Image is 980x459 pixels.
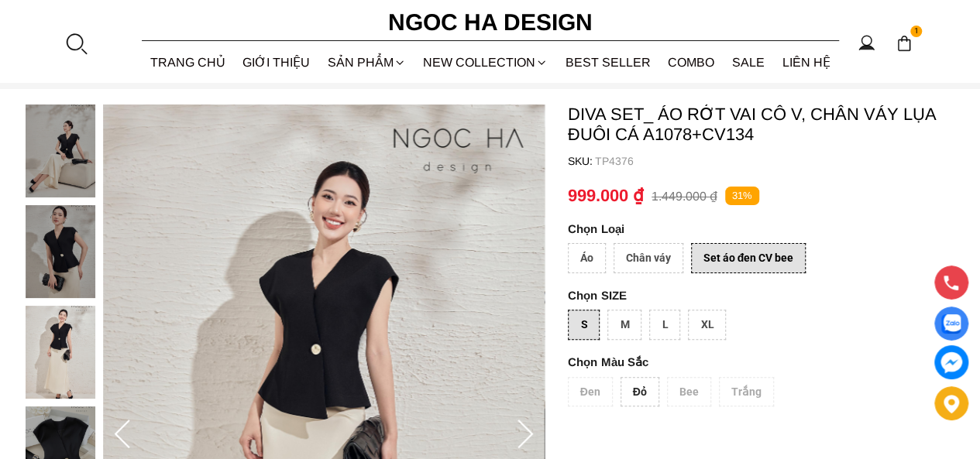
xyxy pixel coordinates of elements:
[688,310,726,340] div: XL
[724,42,774,83] a: SALE
[557,42,660,83] a: BEST SELLER
[725,187,759,206] p: 31%
[896,35,913,52] img: img-CART-ICON-ksit0nf1
[568,355,912,369] p: Màu Sắc
[568,186,644,206] p: 999.000 ₫
[934,307,968,341] a: Display image
[142,42,235,83] a: TRANG CHỦ
[26,205,95,298] img: Diva Set_ Áo Rớt Vai Cổ V, Chân Váy Lụa Đuôi Cá A1078+CV134_mini_1
[691,243,806,273] div: Set áo đen CV bee
[414,42,557,83] a: NEW COLLECTION
[595,155,955,167] p: TP4376
[568,310,600,340] div: S
[568,155,595,167] h6: SKU:
[934,345,968,379] a: messenger
[374,4,607,41] a: Ngoc Ha Design
[568,243,606,273] div: Áo
[773,42,839,83] a: LIÊN HỆ
[649,310,680,340] div: L
[568,104,955,145] p: Diva Set_ Áo Rớt Vai Cổ V, Chân Váy Lụa Đuôi Cá A1078+CV134
[659,42,724,83] a: Combo
[621,377,659,407] div: Đỏ
[234,42,319,83] a: GIỚI THIỆU
[652,189,717,204] p: 1.449.000 ₫
[941,314,961,334] img: Display image
[319,42,415,83] div: SẢN PHẨM
[26,104,95,197] img: Diva Set_ Áo Rớt Vai Cổ V, Chân Váy Lụa Đuôi Cá A1078+CV134_mini_0
[568,222,912,235] p: Loại
[614,243,683,273] div: Chân váy
[910,26,923,38] span: 1
[607,310,641,340] div: M
[568,289,955,302] p: SIZE
[26,306,95,399] img: Diva Set_ Áo Rớt Vai Cổ V, Chân Váy Lụa Đuôi Cá A1078+CV134_mini_2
